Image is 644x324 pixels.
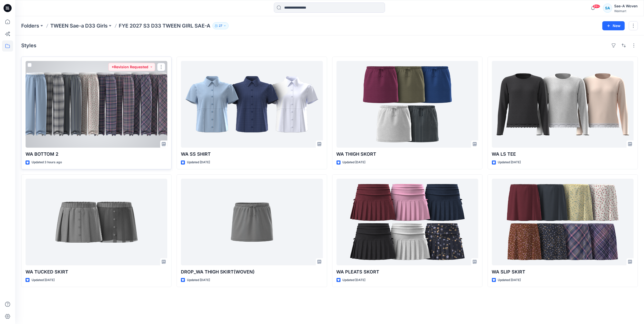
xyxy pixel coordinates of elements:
a: TWEEN Sae-a D33 Girls [50,22,108,29]
a: WA THIGH SKORT [337,61,478,148]
a: WA PLEATS SKORT [337,179,478,265]
p: Updated [DATE] [498,160,521,165]
span: 99+ [593,4,600,8]
p: WA TUCKED SKIRT [26,268,167,275]
p: WA SS SHIRT [181,151,323,158]
p: Updated [DATE] [343,277,366,283]
p: WA SLIP SKIRT [492,268,634,275]
p: WA THIGH SKORT [337,151,478,158]
a: Folders [21,22,39,29]
p: 27 [219,23,222,29]
div: Sae-A Woven [614,3,638,9]
p: Updated [DATE] [32,277,55,283]
p: DROP_WA THIGH SKIRT(WOVEN) [181,268,323,275]
p: WA BOTTOM 2 [26,151,167,158]
h4: Styles [21,42,36,49]
p: WA PLEATS SKORT [337,268,478,275]
p: Updated [DATE] [187,160,210,165]
a: WA BOTTOM 2 [26,61,167,148]
p: Updated [DATE] [343,160,366,165]
a: WA TUCKED SKIRT [26,179,167,265]
a: DROP_WA THIGH SKIRT(WOVEN) [181,179,323,265]
p: FYE 2027 S3 D33 TWEEN GIRL SAE-A [119,22,210,29]
a: WA SS SHIRT [181,61,323,148]
div: SA [603,4,612,13]
a: WA LS TEE [492,61,634,148]
a: WA SLIP SKIRT [492,179,634,265]
p: Updated [DATE] [187,277,210,283]
div: Walmart [614,9,638,13]
p: WA LS TEE [492,151,634,158]
p: Updated 3 hours ago [32,160,62,165]
button: 27 [212,22,229,29]
p: Updated [DATE] [498,277,521,283]
button: New [602,21,625,30]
